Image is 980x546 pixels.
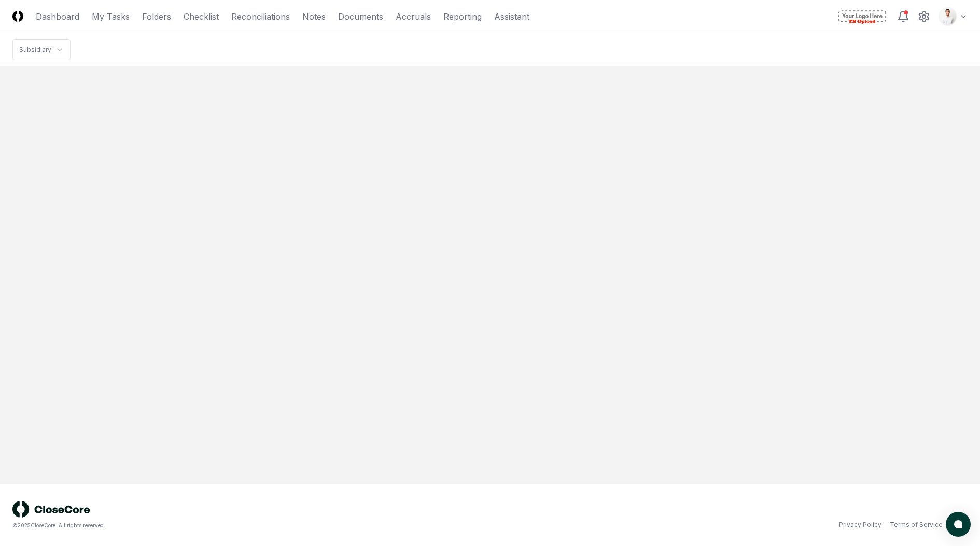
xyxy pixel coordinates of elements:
a: My Tasks [92,10,130,23]
a: Terms of Service [890,520,943,529]
a: Assistant [494,10,529,23]
img: logo [12,501,90,518]
a: Dashboard [36,10,79,23]
button: atlas-launcher [946,512,971,537]
a: Documents [338,10,383,23]
nav: breadcrumb [12,39,71,60]
img: TB Upload Demo logo [836,8,889,25]
div: Subsidiary [19,45,51,54]
div: © 2025 CloseCore. All rights reserved. [12,522,490,529]
a: Reconciliations [231,10,290,23]
img: Logo [12,11,23,22]
a: Privacy Policy [839,520,881,529]
a: Checklist [184,10,219,23]
a: Reporting [443,10,482,23]
a: Notes [302,10,326,23]
img: d09822cc-9b6d-4858-8d66-9570c114c672_b0bc35f1-fa8e-4ccc-bc23-b02c2d8c2b72.png [940,8,956,25]
a: Accruals [396,10,431,23]
a: Folders [142,10,171,23]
